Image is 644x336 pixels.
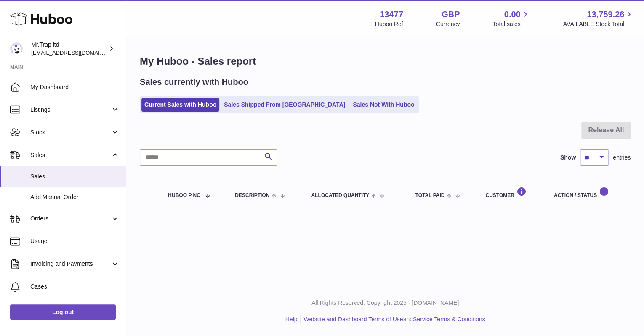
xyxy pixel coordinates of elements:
[560,154,576,162] label: Show
[303,316,403,323] a: Website and Dashboard Terms of Use
[30,260,111,268] span: Invoicing and Payments
[168,193,200,198] span: Huboo P no
[30,237,120,245] span: Usage
[380,9,403,20] strong: 13477
[10,304,116,320] a: Log out
[285,316,298,323] a: Help
[30,83,120,91] span: My Dashboard
[30,173,120,181] span: Sales
[442,9,460,20] strong: GBP
[492,20,530,28] span: Total sales
[563,20,634,28] span: AVAILABLE Stock Total
[375,20,403,28] div: Huboo Ref
[30,283,120,291] span: Cases
[140,55,631,68] h1: My Huboo - Sales report
[30,106,111,114] span: Listings
[504,9,521,20] span: 0.00
[415,193,444,198] span: Total paid
[311,193,369,198] span: ALLOCATED Quantity
[554,187,622,198] div: Action / Status
[221,98,348,112] a: Sales Shipped From [GEOGRAPHIC_DATA]
[30,215,111,223] span: Orders
[301,315,485,323] li: and
[30,129,111,136] span: Stock
[413,316,485,323] a: Service Terms & Conditions
[613,154,631,162] span: entries
[10,42,23,55] img: office@grabacz.eu
[485,187,537,198] div: Customer
[492,9,530,28] a: 0.00 Total sales
[587,9,624,20] span: 13,759.26
[30,151,111,159] span: Sales
[140,76,248,88] h2: Sales currently with Huboo
[235,193,269,198] span: Description
[31,41,107,57] div: Mr.Trap ltd
[141,98,219,112] a: Current Sales with Huboo
[350,98,417,112] a: Sales Not With Huboo
[563,9,634,28] a: 13,759.26 AVAILABLE Stock Total
[436,20,460,28] div: Currency
[30,193,120,201] span: Add Manual Order
[31,49,124,56] span: [EMAIL_ADDRESS][DOMAIN_NAME]
[133,299,637,307] p: All Rights Reserved. Copyright 2025 - [DOMAIN_NAME]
